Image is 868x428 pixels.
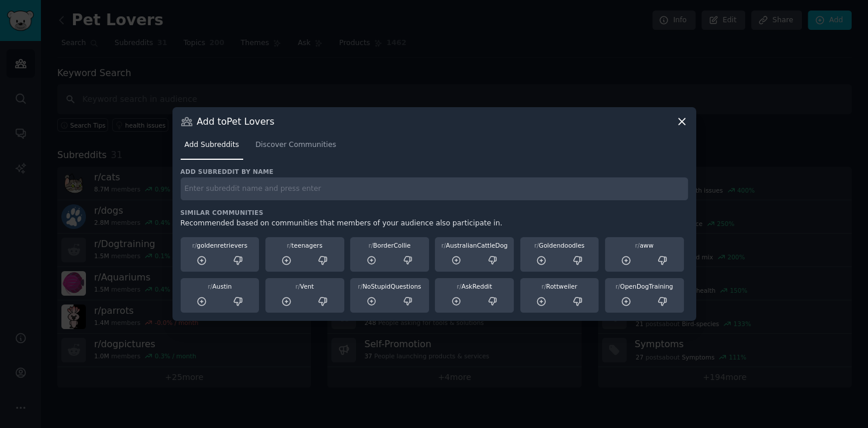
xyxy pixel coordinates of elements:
[181,218,688,229] div: Recommended based on communities that members of your audience also participate in.
[541,283,546,290] span: r/
[609,282,680,290] div: OpenDogTraining
[185,282,255,290] div: Austin
[251,136,340,160] a: Discover Communities
[181,136,243,160] a: Add Subreddits
[441,242,446,249] span: r/
[192,242,197,249] span: r/
[269,241,340,249] div: teenagers
[269,282,340,290] div: Vent
[255,140,336,150] span: Discover Communities
[615,283,620,290] span: r/
[181,177,688,200] input: Enter subreddit name and press enter
[534,242,539,249] span: r/
[368,242,373,249] span: r/
[439,241,510,249] div: AustralianCattleDog
[609,241,680,249] div: aww
[354,282,425,290] div: NoStupidQuestions
[287,242,292,249] span: r/
[197,115,275,128] h3: Add to Pet Lovers
[181,208,688,217] h3: Similar Communities
[524,282,595,290] div: Rottweiler
[457,283,462,290] span: r/
[185,241,255,249] div: goldenretrievers
[524,241,595,249] div: Goldendoodles
[295,283,300,290] span: r/
[354,241,425,249] div: BorderCollie
[635,242,639,249] span: r/
[439,282,510,290] div: AskReddit
[208,283,212,290] span: r/
[181,167,688,176] h3: Add subreddit by name
[185,140,239,150] span: Add Subreddits
[358,283,362,290] span: r/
